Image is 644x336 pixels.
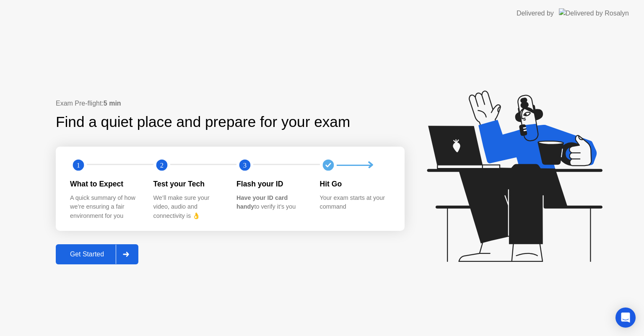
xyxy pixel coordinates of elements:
div: Delivered by [517,8,554,18]
text: 1 [77,161,80,169]
div: We’ll make sure your video, audio and connectivity is 👌 [153,194,223,221]
div: A quick summary of how we’re ensuring a fair environment for you [70,194,140,221]
div: Flash your ID [236,178,306,189]
b: Have your ID card handy [236,194,288,210]
text: 2 [160,161,163,169]
div: What to Expect [70,178,140,189]
button: Get Started [56,244,138,264]
div: Test your Tech [153,178,223,189]
text: 3 [243,161,247,169]
div: Find a quiet place and prepare for your exam [56,111,351,133]
div: Open Intercom Messenger [615,308,636,328]
div: Your exam starts at your command [320,194,390,212]
b: 5 min [104,100,121,107]
div: Get Started [58,251,116,258]
div: Exam Pre-flight: [56,98,405,109]
div: Hit Go [320,178,390,189]
div: to verify it’s you [236,194,306,212]
img: Delivered by Rosalyn [559,8,629,18]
